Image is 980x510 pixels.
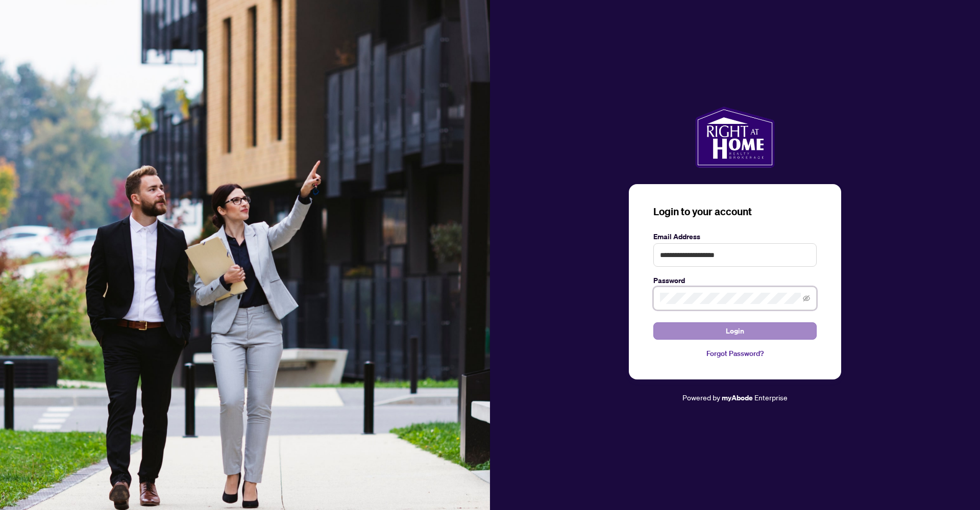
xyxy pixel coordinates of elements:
span: Enterprise [754,393,788,402]
h3: Login to your account [653,205,817,219]
label: Password [653,275,817,286]
label: Email Address [653,231,817,242]
a: Forgot Password? [653,348,817,359]
span: Powered by [682,393,720,402]
span: eye-invisible [803,295,810,302]
img: ma-logo [695,107,774,168]
button: Login [653,322,817,340]
a: myAbode [722,392,753,403]
span: Login [726,323,744,339]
